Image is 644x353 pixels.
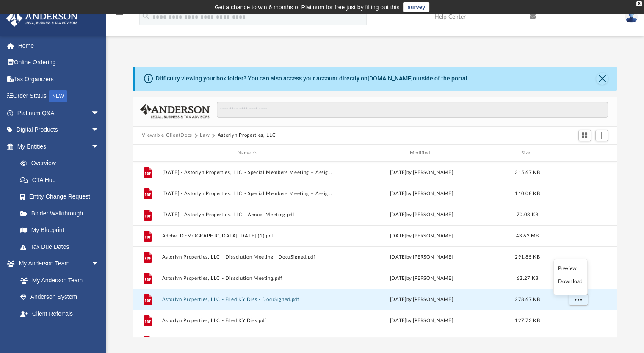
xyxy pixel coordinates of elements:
[215,2,400,12] div: Get a chance to win 6 months of Platinum for free just by filling out this
[6,322,108,339] a: My Documentsarrow_drop_down
[12,205,112,222] a: Binder Walkthrough
[161,149,332,157] div: Name
[515,318,539,323] span: 127.73 KB
[91,255,108,273] span: arrow_drop_down
[510,149,544,157] div: Size
[162,233,332,239] button: Adobe [DEMOGRAPHIC_DATA] [DATE] (1).pdf
[162,170,332,175] button: [DATE] - Astorlyn Properties, LLC - Special Members Meeting + Assignment of Interest - DocuSigned...
[136,149,158,157] div: id
[558,264,583,273] li: Preview
[156,74,469,83] div: Difficulty viewing your box folder? You can also access your account directly on outside of the p...
[162,276,332,281] button: Astorlyn Properties, LLC - Dissolution Meeting.pdf
[336,169,507,176] div: [DATE] by [PERSON_NAME]
[12,305,108,322] a: Client Referrals
[515,170,539,175] span: 315.67 KB
[12,222,108,239] a: My Blueprint
[6,54,112,71] a: Online Ordering
[336,190,507,198] div: [DATE] by [PERSON_NAME]
[12,272,104,289] a: My Anderson Team
[162,212,332,218] button: [DATE] - Astorlyn Properties, LLC - Annual Meeting.pdf
[558,277,583,286] li: Download
[91,322,108,339] span: arrow_drop_down
[12,188,112,205] a: Entity Change Request
[336,254,507,261] div: [DATE] by [PERSON_NAME]
[568,293,588,306] button: More options
[516,276,538,281] span: 63.27 KB
[49,90,67,102] div: NEW
[6,71,112,88] a: Tax Organizers
[141,11,151,21] i: search
[515,191,539,196] span: 110.08 KB
[217,102,608,118] input: Search files and folders
[162,297,332,302] button: Astorlyn Properties, LLC - Filed KY Diss - DocuSigned.pdf
[4,10,80,27] img: Anderson Advisors Platinum Portal
[336,317,507,325] div: [DATE] by [PERSON_NAME]
[516,234,539,238] span: 43.62 MB
[515,297,539,302] span: 278.67 KB
[162,318,332,323] button: Astorlyn Properties, LLC - Filed KY Diss.pdf
[12,238,112,255] a: Tax Due Dates
[91,105,108,122] span: arrow_drop_down
[217,132,276,139] button: Astorlyn Properties, LLC
[6,255,108,272] a: My Anderson Teamarrow_drop_down
[142,132,192,139] button: Viewable-ClientDocs
[336,232,507,240] div: [DATE] by [PERSON_NAME]
[578,130,591,141] button: Switch to Grid View
[6,88,112,105] a: Order StatusNEW
[403,2,429,12] a: survey
[6,138,112,155] a: My Entitiesarrow_drop_down
[553,259,588,295] ul: More options
[91,121,108,139] span: arrow_drop_down
[596,73,608,85] button: Close
[336,211,507,219] div: [DATE] by [PERSON_NAME]
[336,149,506,157] div: Modified
[368,75,413,82] a: [DOMAIN_NAME]
[6,121,112,138] a: Digital Productsarrow_drop_down
[636,1,642,6] div: close
[114,16,124,22] a: menu
[336,275,507,282] div: [DATE] by [PERSON_NAME]
[162,254,332,260] button: Astorlyn Properties, LLC - Dissolution Meeting - DocuSigned.pdf
[516,212,538,217] span: 70.03 KB
[133,162,617,337] div: grid
[336,296,507,303] div: [DATE] by [PERSON_NAME]
[162,191,332,196] button: [DATE] - Astorlyn Properties, LLC - Special Members Meeting + Assignment of Interest.pdf
[625,11,638,23] img: User Pic
[6,37,112,54] a: Home
[515,255,539,259] span: 291.85 KB
[12,155,112,172] a: Overview
[12,171,112,188] a: CTA Hub
[6,105,112,121] a: Platinum Q&Aarrow_drop_down
[12,289,108,306] a: Anderson System
[548,149,607,157] div: id
[595,130,608,141] button: Add
[200,132,210,139] button: Law
[91,138,108,155] span: arrow_drop_down
[114,12,124,22] i: menu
